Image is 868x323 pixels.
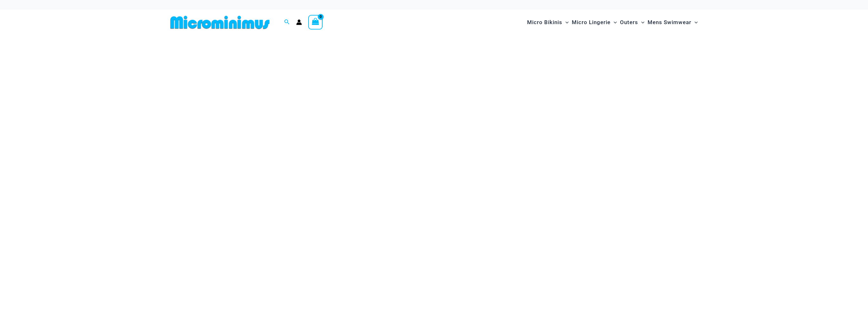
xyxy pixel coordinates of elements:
span: Outers [620,14,638,30]
span: Menu Toggle [638,14,644,30]
nav: Site Navigation [525,12,701,33]
span: Menu Toggle [610,14,617,30]
span: Menu Toggle [691,14,698,30]
span: Micro Bikinis [527,14,562,30]
a: Micro BikinisMenu ToggleMenu Toggle [525,13,570,32]
img: MM SHOP LOGO FLAT [168,15,272,30]
a: Account icon link [296,19,302,25]
a: Search icon link [284,18,290,26]
span: Micro Lingerie [572,14,610,30]
a: Micro LingerieMenu ToggleMenu Toggle [570,13,618,32]
a: OutersMenu ToggleMenu Toggle [618,13,646,32]
a: View Shopping Cart, empty [308,15,323,30]
span: Mens Swimwear [648,14,691,30]
span: Menu Toggle [562,14,569,30]
a: Mens SwimwearMenu ToggleMenu Toggle [646,13,699,32]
